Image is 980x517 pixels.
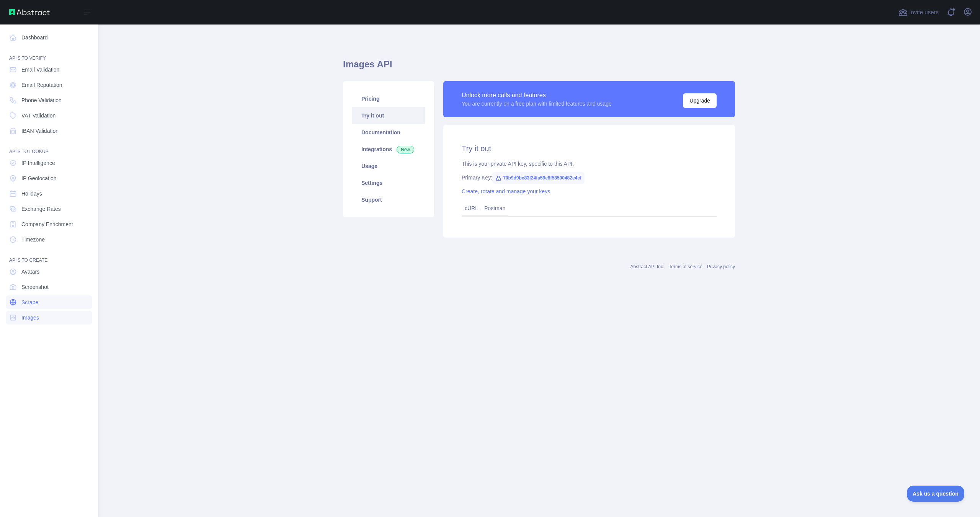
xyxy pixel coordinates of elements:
[6,171,92,185] a: IP Geolocation
[9,9,50,15] img: Abstract API
[397,146,414,153] span: New
[21,314,39,321] span: Images
[21,205,61,213] span: Exchange Rates
[352,158,425,175] a: Usage
[6,187,92,201] a: Holidays
[630,264,665,269] a: Abstract API Inc.
[707,264,735,269] a: Privacy policy
[21,190,42,197] span: Holidays
[352,107,425,124] a: Try it out
[481,202,508,214] a: Postman
[6,295,92,309] a: Scrape
[21,220,73,228] span: Company Enrichment
[6,109,92,122] a: VAT Validation
[6,93,92,107] a: Phone Validation
[909,8,939,17] span: Invite users
[897,6,940,18] button: Invite users
[21,283,49,291] span: Screenshot
[21,66,59,73] span: Email Validation
[21,81,62,89] span: Email Reputation
[462,174,717,181] div: Primary Key:
[21,96,62,104] span: Phone Validation
[6,139,92,155] div: API'S TO LOOKUP
[462,100,612,108] div: You are currently on a free plan with limited features and usage
[907,486,965,502] iframe: Toggle Customer Support
[352,124,425,141] a: Documentation
[6,63,92,77] a: Email Validation
[352,191,425,208] a: Support
[669,264,702,269] a: Terms of service
[683,93,717,108] button: Upgrade
[462,160,717,168] div: This is your private API key, specific to this API.
[462,91,612,100] div: Unlock more calls and features
[6,156,92,170] a: IP Intelligence
[352,175,425,191] a: Settings
[6,265,92,279] a: Avatars
[6,248,92,263] div: API'S TO CREATE
[6,233,92,246] a: Timezone
[21,127,59,135] span: IBAN Validation
[352,141,425,158] a: Integrations New
[6,46,92,61] div: API'S TO VERIFY
[6,31,92,44] a: Dashboard
[462,188,550,194] a: Create, rotate and manage your keys
[6,202,92,216] a: Exchange Rates
[6,78,92,92] a: Email Reputation
[465,205,478,211] a: cURL
[21,298,38,306] span: Scrape
[21,112,56,119] span: VAT Validation
[6,311,92,325] a: Images
[21,236,45,243] span: Timezone
[21,268,39,276] span: Avatars
[352,90,425,107] a: Pricing
[492,172,585,184] span: 70b9d9be83f24fa59e8f58500482e4cf
[6,280,92,294] a: Screenshot
[21,175,57,182] span: IP Geolocation
[6,217,92,231] a: Company Enrichment
[6,124,92,138] a: IBAN Validation
[343,58,735,77] h1: Images API
[21,159,55,167] span: IP Intelligence
[462,143,717,154] h2: Try it out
